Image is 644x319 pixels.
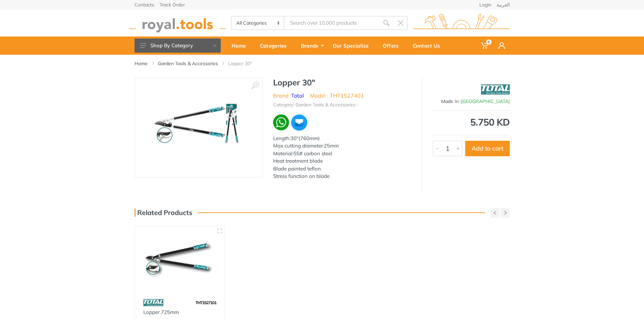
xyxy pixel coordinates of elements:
[465,141,510,156] button: Add to cart
[273,165,412,173] div: Blade painted teflon
[135,209,192,217] h3: Related Products
[227,38,255,53] div: Home
[273,78,412,87] h1: Lopper 30"
[273,135,412,142] div: Length:30"(760mm)
[255,36,296,55] a: Categories
[135,2,154,7] a: Contacts
[135,60,510,67] nav: breadcrumb
[141,232,219,290] img: Royal Tools - Lopper 725mm
[433,98,510,105] div: Made In :
[481,81,510,98] img: Total
[408,36,450,55] a: Contact Us
[273,114,289,130] img: wa.webp
[273,101,359,108] li: Category: Garden Tools & Accessories -
[378,36,408,55] a: Offers
[284,16,379,30] input: Site search
[143,297,164,309] img: 86.webp
[135,38,221,53] button: Shop By Category
[195,300,216,305] span: THT1527101
[273,157,412,165] div: Heat treatment blade
[310,91,364,100] li: Model : THT1527401
[461,98,510,104] span: [GEOGRAPHIC_DATA]
[328,38,378,53] div: Our Specialize
[158,60,218,67] a: Garden Tools & Accessories
[497,2,510,7] a: العربية
[413,14,510,32] img: royal.tools Logo
[273,142,412,150] div: Max cutting diameter:25mm
[232,17,285,29] select: Category
[142,86,256,169] img: Royal Tools - Lopper 30
[408,38,450,53] div: Contact Us
[160,2,185,7] a: Track Order
[273,150,412,158] div: Material:55# carbon steel
[433,117,510,127] div: 5.750 KD
[378,38,408,53] div: Offers
[228,60,262,67] li: Lopper 30"
[135,60,148,67] a: Home
[273,172,412,180] div: Stress function on blade
[129,14,226,32] img: royal.tools Logo
[290,114,308,131] img: ma.webp
[486,39,492,45] span: 0
[227,36,255,55] a: Home
[273,91,304,100] li: Brand :
[143,309,179,315] a: Lopper 725mm
[255,38,296,53] div: Categories
[479,2,491,7] a: Login
[476,36,494,55] a: 0
[328,36,378,55] a: Our Specialize
[291,92,304,99] a: Total
[296,38,328,53] div: Brands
